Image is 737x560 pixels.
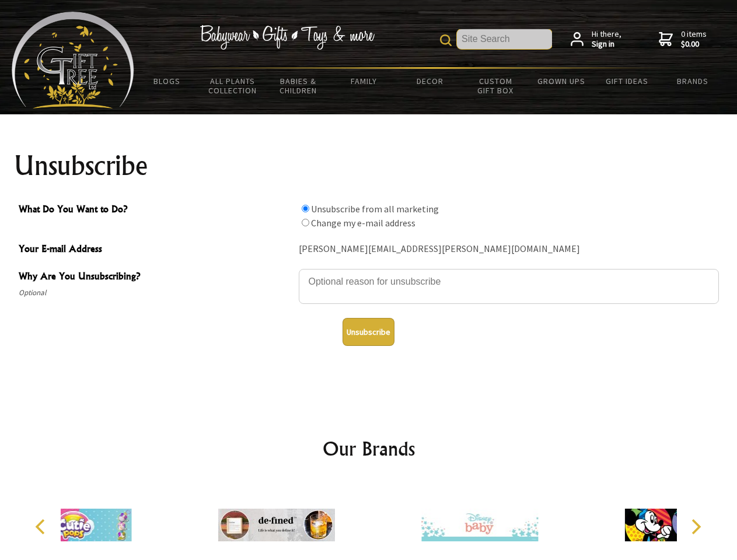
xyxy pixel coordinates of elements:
[331,69,397,93] a: Family
[266,69,331,103] a: Babies & Children
[299,269,719,304] textarea: Why Are You Unsubscribing?
[343,318,394,346] button: Unsubscribe
[457,29,552,49] input: Site Search
[19,242,293,258] span: Your E-mail Address
[19,269,293,286] span: Why Are You Unsubscribing?
[681,29,707,50] span: 0 items
[134,69,200,93] a: BLOGS
[592,29,621,50] span: Hi there,
[681,39,707,50] strong: $0.00
[200,69,266,103] a: All Plants Collection
[299,240,719,258] div: [PERSON_NAME][EMAIL_ADDRESS][PERSON_NAME][DOMAIN_NAME]
[23,435,714,463] h2: Our Brands
[302,205,309,212] input: What Do You Want to Do?
[12,12,134,108] img: Babyware - Gifts - Toys and more...
[528,69,594,93] a: Grown Ups
[592,39,621,50] strong: Sign in
[660,69,726,93] a: Brands
[683,514,708,540] button: Next
[397,69,463,93] a: Decor
[311,203,439,215] label: Unsubscribe from all marketing
[14,152,724,180] h1: Unsubscribe
[594,69,660,93] a: Gift Ideas
[29,514,55,540] button: Previous
[302,219,309,226] input: What Do You Want to Do?
[19,202,293,219] span: What Do You Want to Do?
[19,286,293,300] span: Optional
[311,217,415,229] label: Change my e-mail address
[440,34,452,46] img: product search
[463,69,529,103] a: Custom Gift Box
[200,25,375,50] img: Babywear - Gifts - Toys & more
[659,29,707,50] a: 0 items$0.00
[571,29,621,50] a: Hi there,Sign in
